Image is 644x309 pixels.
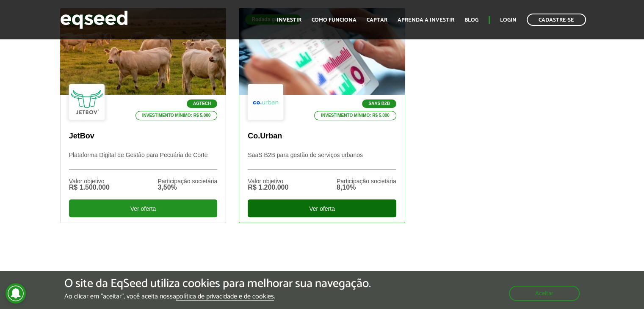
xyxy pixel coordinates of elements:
a: política de privacidade e de cookies [176,293,274,301]
button: Aceitar [509,286,580,301]
div: Participação societária [158,178,217,184]
div: 3,50% [158,184,217,191]
a: Login [500,17,517,23]
div: Ver oferta [69,199,218,217]
a: Rodada garantida Agtech Investimento mínimo: R$ 5.000 JetBov Plataforma Digital de Gestão para Pe... [60,8,227,223]
div: Valor objetivo [248,178,288,184]
p: Investimento mínimo: R$ 5.000 [135,111,218,120]
a: Como funciona [312,17,357,23]
p: Plataforma Digital de Gestão para Pecuária de Corte [69,152,218,170]
div: Valor objetivo [69,178,110,184]
div: R$ 1.500.000 [69,184,110,191]
p: Investimento mínimo: R$ 5.000 [314,111,396,120]
p: JetBov [69,132,218,141]
div: Ver oferta [248,199,396,217]
div: R$ 1.200.000 [248,184,288,191]
h5: O site da EqSeed utiliza cookies para melhorar sua navegação. [64,277,371,290]
a: Cadastre-se [527,14,586,26]
img: EqSeed [60,8,128,31]
p: Ao clicar em "aceitar", você aceita nossa . [64,292,371,301]
a: Aprenda a investir [398,17,454,23]
a: Blog [464,17,478,23]
a: Captar [367,17,387,23]
p: Co.Urban [248,132,396,141]
div: Participação societária [337,178,396,184]
p: Agtech [187,99,217,108]
a: Rodada garantida SaaS B2B Investimento mínimo: R$ 5.000 Co.Urban SaaS B2B para gestão de serviços... [239,8,405,223]
a: Investir [277,17,301,23]
p: SaaS B2B para gestão de serviços urbanos [248,152,396,170]
p: SaaS B2B [362,99,396,108]
div: 8,10% [337,184,396,191]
